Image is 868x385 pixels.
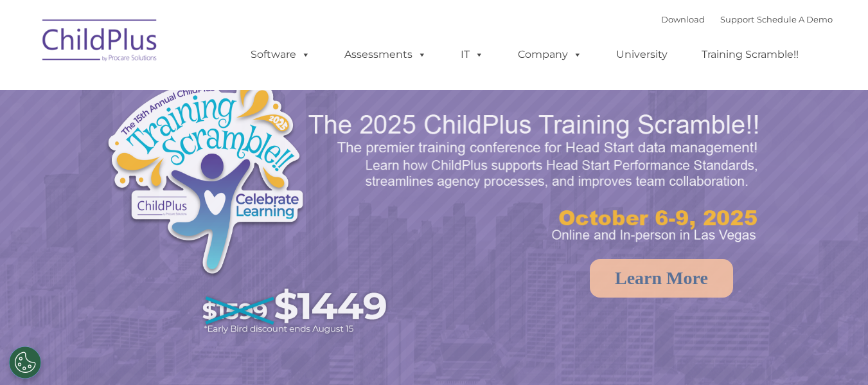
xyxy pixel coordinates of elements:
[720,14,754,24] a: Support
[332,42,439,67] a: Assessments
[448,42,497,67] a: IT
[757,14,833,24] a: Schedule A Demo
[661,14,705,24] a: Download
[661,14,833,24] font: |
[238,42,323,67] a: Software
[603,42,680,67] a: University
[590,259,733,298] a: Learn More
[689,42,811,67] a: Training Scramble!!
[9,346,41,379] button: Cookies Settings
[505,42,595,67] a: Company
[36,10,164,75] img: ChildPlus by Procare Solutions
